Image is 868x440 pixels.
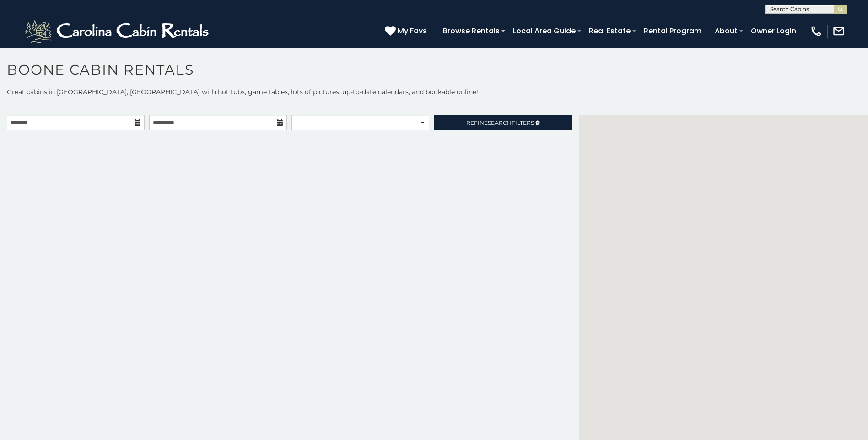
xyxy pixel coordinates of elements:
[810,25,823,38] img: phone-regular-white.png
[584,23,635,39] a: Real Estate
[639,23,706,39] a: Rental Program
[508,23,580,39] a: Local Area Guide
[488,119,512,126] span: Search
[438,23,504,39] a: Browse Rentals
[23,17,213,45] img: White-1-2.png
[746,23,801,39] a: Owner Login
[398,25,427,37] span: My Favs
[434,115,571,130] a: RefineSearchFilters
[385,25,429,37] a: My Favs
[466,119,534,126] span: Refine Filters
[832,25,845,38] img: mail-regular-white.png
[710,23,742,39] a: About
